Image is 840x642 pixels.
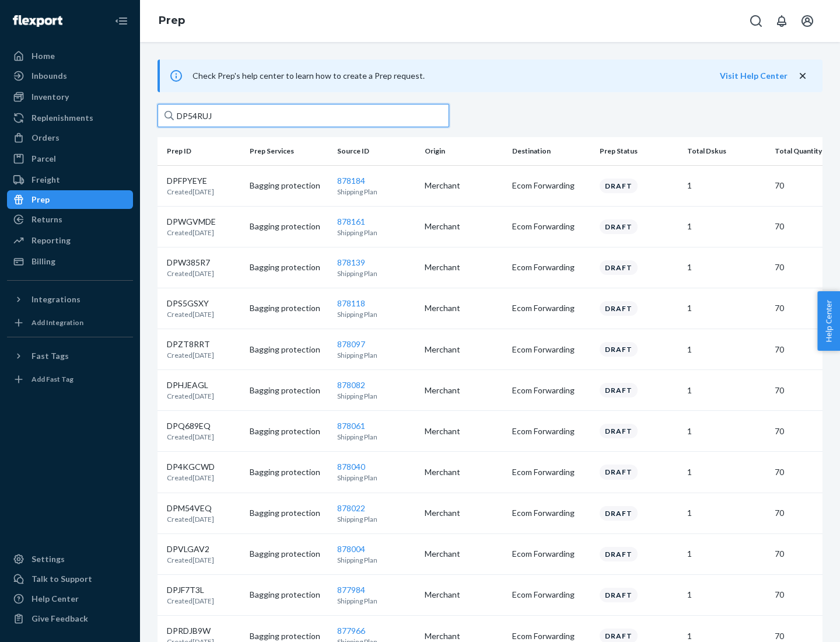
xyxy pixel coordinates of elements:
p: DPZT8RRT [167,339,214,350]
div: Draft [600,465,638,479]
p: Shipping Plan [337,391,415,401]
p: Merchant [425,507,503,519]
a: Talk to Support [7,570,133,588]
p: Merchant [425,344,503,355]
a: 877966 [337,626,365,636]
a: Inbounds [7,67,133,85]
p: Created [DATE] [167,309,214,319]
div: Integrations [32,294,80,305]
ol: breadcrumbs [149,4,194,38]
p: Bagging protection [250,385,328,396]
p: 1 [687,385,765,396]
div: Help Center [32,593,79,605]
button: close [797,70,808,82]
span: Check Prep's help center to learn how to create a Prep request. [192,71,425,81]
p: Merchant [425,221,503,232]
th: Destination [508,137,595,165]
p: Ecom Forwarding [512,261,590,273]
div: Add Fast Tag [32,374,73,384]
a: 878118 [337,298,365,308]
p: Bagging protection [250,261,328,273]
p: 1 [687,344,765,355]
p: 1 [687,180,765,191]
a: Freight [7,170,133,189]
div: Draft [600,301,638,316]
button: Give Feedback [7,609,133,628]
a: Reporting [7,231,133,250]
div: Add Integration [32,317,83,327]
th: Prep Services [245,137,332,165]
p: Bagging protection [250,302,328,314]
button: Open Search Box [744,9,768,33]
th: Prep Status [595,137,682,165]
p: DPVLGAV2 [167,543,214,555]
p: DPJF7T3L [167,584,214,596]
p: 1 [687,425,765,437]
p: Ecom Forwarding [512,344,590,355]
div: Inbounds [32,70,67,82]
a: Prep [159,14,185,27]
p: Shipping Plan [337,555,415,565]
p: Bagging protection [250,466,328,478]
p: Bagging protection [250,344,328,355]
p: Ecom Forwarding [512,466,590,478]
a: Help Center [7,589,133,608]
a: Replenishments [7,109,133,127]
p: Ecom Forwarding [512,302,590,314]
img: Flexport logo [13,15,62,27]
p: Created [DATE] [167,268,214,278]
p: Ecom Forwarding [512,589,590,601]
div: Draft [600,179,638,193]
div: Home [32,50,55,62]
a: Settings [7,550,133,568]
p: Created [DATE] [167,350,214,360]
p: Ecom Forwarding [512,180,590,191]
input: Search prep jobs [157,104,449,127]
a: 878184 [337,176,365,186]
p: Created [DATE] [167,432,214,442]
p: Merchant [425,425,503,437]
th: Total Dskus [682,137,770,165]
p: DP4KGCWD [167,461,215,473]
th: Prep ID [157,137,245,165]
div: Reporting [32,235,71,246]
div: Draft [600,219,638,234]
div: Draft [600,260,638,275]
p: DPFPYEYE [167,175,214,187]
a: Billing [7,252,133,271]
div: Settings [32,553,65,565]
button: Open account menu [796,9,819,33]
div: Prep [32,194,50,205]
div: Inventory [32,91,69,103]
p: Shipping Plan [337,432,415,442]
span: Help Center [817,291,840,351]
th: Source ID [332,137,420,165]
p: Ecom Forwarding [512,548,590,560]
a: 878004 [337,544,365,554]
p: Ecom Forwarding [512,221,590,232]
div: Talk to Support [32,573,92,585]
p: 1 [687,630,765,642]
button: Close Navigation [110,9,133,33]
p: Ecom Forwarding [512,385,590,396]
th: Origin [420,137,508,165]
p: Bagging protection [250,221,328,232]
p: Created [DATE] [167,473,215,483]
div: Replenishments [32,112,93,124]
p: 1 [687,302,765,314]
a: Returns [7,210,133,229]
p: Created [DATE] [167,596,214,606]
p: Created [DATE] [167,555,214,565]
p: Ecom Forwarding [512,507,590,519]
p: 1 [687,548,765,560]
p: Created [DATE] [167,228,216,238]
p: Created [DATE] [167,391,214,401]
p: Shipping Plan [337,309,415,319]
p: DPS5GSXY [167,298,214,309]
div: Returns [32,214,62,225]
div: Parcel [32,153,56,165]
a: Orders [7,128,133,147]
a: Inventory [7,88,133,106]
div: Draft [600,547,638,561]
a: 877984 [337,585,365,595]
